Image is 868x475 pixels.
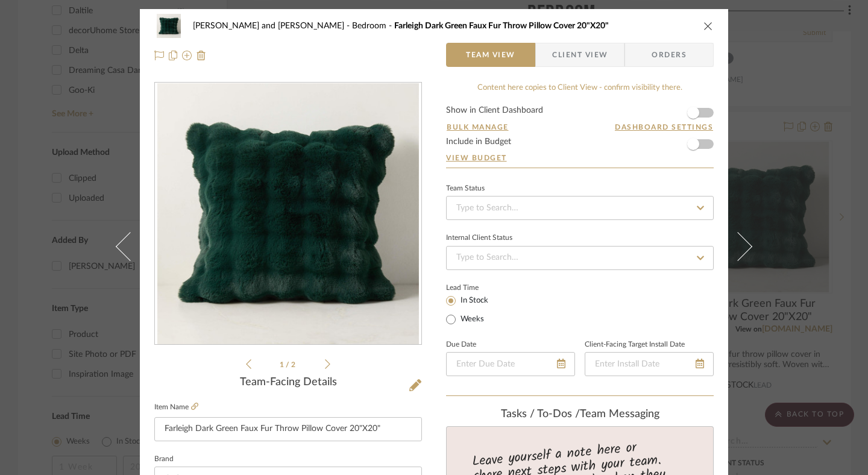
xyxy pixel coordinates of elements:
input: Enter Due Date [446,352,575,376]
label: Lead Time [446,282,508,293]
div: 0 [155,83,421,345]
button: Bulk Manage [446,122,509,133]
div: team Messaging [446,408,714,421]
img: 248e1ff3-3ada-4d84-8750-d5640acd2af4_436x436.jpg [157,83,419,345]
span: Team View [466,43,515,67]
span: 2 [291,361,297,368]
div: Internal Client Status [446,235,512,241]
label: In Stock [458,295,488,306]
label: Item Name [154,402,198,412]
span: Bedroom [352,22,394,30]
div: Team-Facing Details [154,376,422,389]
label: Weeks [458,314,484,325]
input: Type to Search… [446,246,714,270]
span: / [286,361,291,368]
span: 1 [280,361,286,368]
img: Remove from project [197,51,206,60]
span: Farleigh Dark Green Faux Fur Throw Pillow Cover 20"X20" [394,22,609,30]
span: [PERSON_NAME] and [PERSON_NAME] [193,22,352,30]
a: View Budget [446,153,714,163]
span: Tasks / To-Dos / [501,409,580,420]
img: 248e1ff3-3ada-4d84-8750-d5640acd2af4_48x40.jpg [154,14,183,38]
input: Type to Search… [446,196,714,220]
label: Client-Facing Target Install Date [585,342,685,348]
button: Dashboard Settings [614,122,714,133]
span: Client View [552,43,608,67]
div: Team Status [446,186,485,192]
input: Enter Install Date [585,352,714,376]
div: Content here copies to Client View - confirm visibility there. [446,82,714,94]
input: Enter Item Name [154,417,422,441]
mat-radio-group: Select item type [446,293,508,327]
button: close [703,20,714,31]
label: Due Date [446,342,476,348]
label: Brand [154,456,174,462]
span: Orders [638,43,700,67]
